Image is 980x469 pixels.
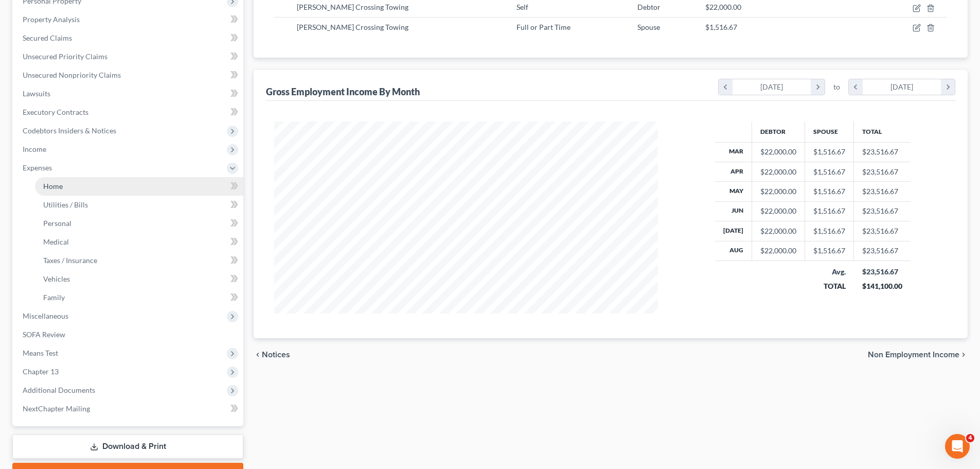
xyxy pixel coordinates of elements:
span: Family [43,293,65,302]
span: Property Analysis [23,15,80,24]
span: Spouse [637,23,660,31]
a: Unsecured Nonpriority Claims [14,66,243,84]
span: NextChapter Mailing [23,404,90,413]
span: Debtor [637,3,661,11]
div: $23,516.67 [862,267,902,277]
div: $22,000.00 [760,246,796,256]
span: Medical [43,237,69,246]
a: Secured Claims [14,29,243,47]
th: Spouse [805,121,854,142]
i: chevron_right [811,79,825,95]
span: Means Test [23,349,58,357]
td: $23,516.67 [854,142,911,162]
div: $1,516.67 [813,206,845,216]
button: Non Employment Income chevron_right [868,351,968,359]
span: 4 [966,434,974,442]
span: [PERSON_NAME] Crossing Towing [297,3,408,11]
div: $141,100.00 [862,281,902,291]
span: Additional Documents [23,386,95,394]
a: Download & Print [12,435,243,459]
span: [PERSON_NAME] Crossing Towing [297,23,408,31]
div: $22,000.00 [760,206,796,216]
td: $23,516.67 [854,201,911,221]
i: chevron_right [941,79,955,95]
th: Debtor [752,121,805,142]
a: Vehicles [35,270,243,288]
i: chevron_left [254,351,262,359]
th: [DATE] [715,221,752,241]
a: SOFA Review [14,325,243,344]
div: Gross Employment Income By Month [266,85,420,98]
span: $1,516.67 [705,23,737,31]
span: Chapter 13 [23,367,59,376]
th: Aug [715,241,752,260]
td: $23,516.67 [854,162,911,181]
div: $1,516.67 [813,186,845,197]
span: Executory Contracts [23,108,88,116]
a: Home [35,177,243,196]
span: Self [516,3,528,11]
div: $22,000.00 [760,147,796,157]
div: $1,516.67 [813,226,845,236]
th: Apr [715,162,752,181]
span: Secured Claims [23,33,72,42]
div: $1,516.67 [813,147,845,157]
iframe: Intercom live chat [945,434,970,459]
th: Mar [715,142,752,162]
span: Expenses [23,163,52,172]
td: $23,516.67 [854,241,911,260]
span: Taxes / Insurance [43,256,97,265]
span: to [833,82,840,92]
a: Executory Contracts [14,103,243,121]
div: $22,000.00 [760,167,796,177]
a: Utilities / Bills [35,196,243,214]
span: Non Employment Income [868,351,959,359]
span: Miscellaneous [23,311,68,320]
div: [DATE] [733,79,811,95]
span: SOFA Review [23,330,65,339]
i: chevron_left [849,79,863,95]
a: Lawsuits [14,84,243,103]
a: Property Analysis [14,10,243,29]
span: Home [43,182,63,190]
span: Unsecured Nonpriority Claims [23,71,121,79]
button: chevron_left Notices [254,351,290,359]
span: Vehicles [43,274,70,283]
span: Income [23,145,46,153]
span: Full or Part Time [516,23,571,31]
a: NextChapter Mailing [14,399,243,418]
th: Total [854,121,911,142]
a: Taxes / Insurance [35,251,243,270]
span: Personal [43,219,72,228]
i: chevron_left [719,79,733,95]
span: Lawsuits [23,89,50,98]
a: Unsecured Priority Claims [14,47,243,66]
a: Personal [35,214,243,233]
span: Utilities / Bills [43,200,88,209]
div: $22,000.00 [760,226,796,236]
th: Jun [715,201,752,221]
div: [DATE] [863,79,941,95]
span: $22,000.00 [705,3,741,11]
div: Avg. [813,267,846,277]
span: Notices [262,351,290,359]
th: May [715,182,752,201]
a: Family [35,288,243,307]
div: TOTAL [813,281,846,291]
td: $23,516.67 [854,221,911,241]
i: chevron_right [959,351,968,359]
div: $1,516.67 [813,246,845,256]
a: Medical [35,233,243,251]
span: Codebtors Insiders & Notices [23,126,116,135]
span: Unsecured Priority Claims [23,52,108,61]
td: $23,516.67 [854,182,911,201]
div: $1,516.67 [813,167,845,177]
div: $22,000.00 [760,186,796,197]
